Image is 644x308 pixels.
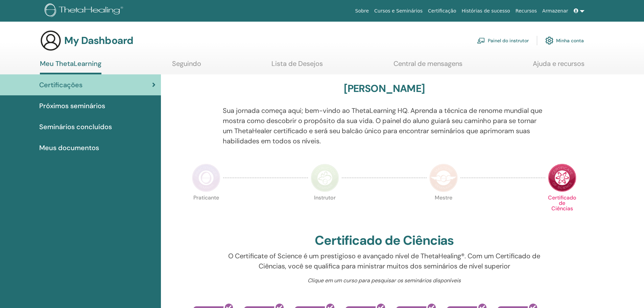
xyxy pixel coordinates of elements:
[192,164,220,192] img: Practitioner
[459,5,513,17] a: Histórias de sucesso
[40,30,62,51] img: generic-user-icon.jpg
[372,5,425,17] a: Cursos e Seminários
[311,164,339,192] img: Instructor
[477,33,529,48] a: Painel do instrutor
[39,101,105,111] span: Próximos seminários
[429,195,458,223] p: Mestre
[393,60,462,73] a: Central de mensagens
[223,105,546,146] p: Sua jornada começa aqui; bem-vindo ao ThetaLearning HQ. Aprenda a técnica de renome mundial que m...
[192,195,220,223] p: Praticante
[40,60,101,74] a: Meu ThetaLearning
[513,5,540,17] a: Recursos
[172,60,201,73] a: Seguindo
[353,5,372,17] a: Sobre
[39,143,99,153] span: Meus documentos
[545,35,553,46] img: cog.svg
[548,195,576,223] p: Certificado de Ciências
[344,82,425,95] h3: [PERSON_NAME]
[545,33,584,48] a: Minha conta
[223,277,546,285] p: Clique em um curso para pesquisar os seminários disponíveis
[429,164,458,192] img: Master
[477,38,485,44] img: chalkboard-teacher.svg
[39,122,112,132] span: Seminários concluídos
[540,5,571,17] a: Armazenar
[45,3,125,19] img: logo.png
[315,233,454,248] h2: Certificado de Ciências
[64,34,133,47] h3: My Dashboard
[425,5,459,17] a: Certificação
[548,164,576,192] img: Certificate of Science
[39,80,82,90] span: Certificações
[271,60,323,73] a: Lista de Desejos
[533,60,585,73] a: Ajuda e recursos
[311,195,339,223] p: Instrutor
[223,251,546,271] p: O Certificate of Science é um prestigioso e avançado nível de ThetaHealing®. Com um Certificado d...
